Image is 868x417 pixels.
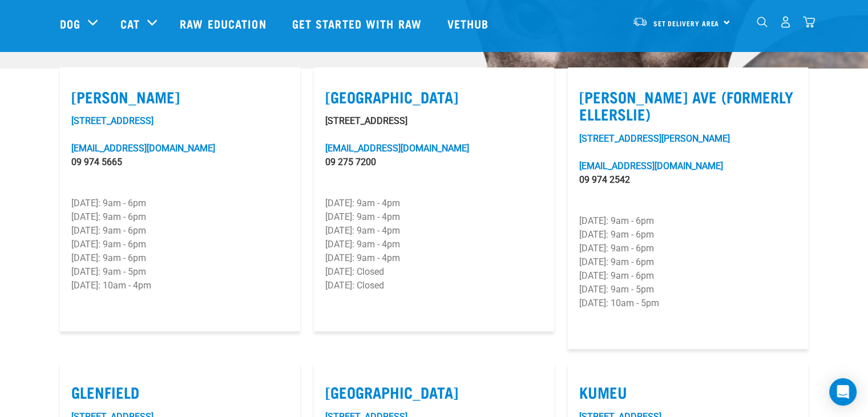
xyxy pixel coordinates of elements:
[325,88,543,106] label: [GEOGRAPHIC_DATA]
[579,269,797,283] p: [DATE]: 9am - 6pm
[71,383,289,401] label: Glenfield
[325,197,543,210] p: [DATE]: 9am - 4pm
[168,1,280,46] a: Raw Education
[71,224,289,238] p: [DATE]: 9am - 6pm
[780,16,792,28] img: user.png
[71,251,289,265] p: [DATE]: 9am - 6pm
[653,21,720,25] span: Set Delivery Area
[579,296,797,310] p: [DATE]: 10am - 5pm
[71,115,154,126] a: [STREET_ADDRESS]
[325,238,543,251] p: [DATE]: 9am - 4pm
[71,197,289,210] p: [DATE]: 9am - 6pm
[579,255,797,269] p: [DATE]: 9am - 6pm
[803,16,815,28] img: home-icon@2x.png
[120,15,140,32] a: Cat
[579,214,797,228] p: [DATE]: 9am - 6pm
[71,238,289,251] p: [DATE]: 9am - 6pm
[71,88,289,106] label: [PERSON_NAME]
[579,242,797,255] p: [DATE]: 9am - 6pm
[325,251,543,265] p: [DATE]: 9am - 4pm
[325,143,469,154] a: [EMAIL_ADDRESS][DOMAIN_NAME]
[325,265,543,279] p: [DATE]: Closed
[579,283,797,296] p: [DATE]: 9am - 5pm
[632,17,648,27] img: van-moving.png
[71,279,289,292] p: [DATE]: 10am - 4pm
[436,1,503,46] a: Vethub
[579,383,797,401] label: Kumeu
[579,133,730,144] a: [STREET_ADDRESS][PERSON_NAME]
[71,265,289,279] p: [DATE]: 9am - 5pm
[757,17,768,27] img: home-icon-1@2x.png
[71,157,122,167] a: 09 974 5665
[71,143,215,154] a: [EMAIL_ADDRESS][DOMAIN_NAME]
[579,88,797,123] label: [PERSON_NAME] Ave (Formerly Ellerslie)
[71,210,289,224] p: [DATE]: 9am - 6pm
[325,157,376,167] a: 09 275 7200
[325,224,543,238] p: [DATE]: 9am - 4pm
[579,174,630,185] a: 09 974 2542
[325,114,543,128] p: [STREET_ADDRESS]
[325,210,543,224] p: [DATE]: 9am - 4pm
[579,228,797,242] p: [DATE]: 9am - 6pm
[325,279,543,292] p: [DATE]: Closed
[325,383,543,401] label: [GEOGRAPHIC_DATA]
[829,378,857,406] div: Open Intercom Messenger
[281,1,436,46] a: Get started with Raw
[579,161,723,171] a: [EMAIL_ADDRESS][DOMAIN_NAME]
[60,15,80,32] a: Dog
